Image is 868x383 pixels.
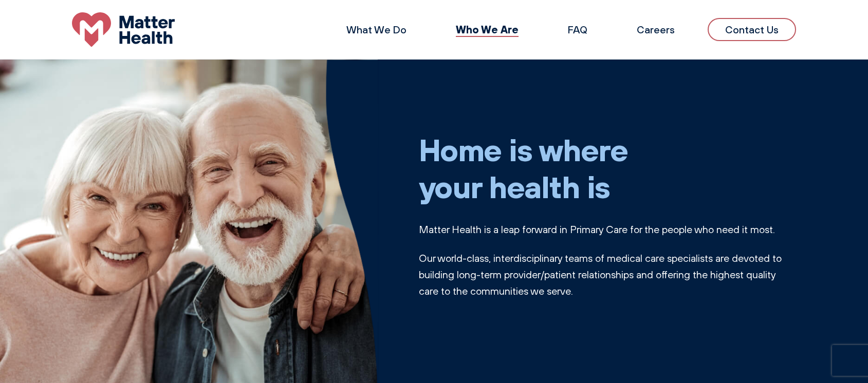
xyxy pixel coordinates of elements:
p: Matter Health is a leap forward in Primary Care for the people who need it most. [419,221,797,238]
h1: Home is where your health is [419,131,797,205]
a: What We Do [346,23,407,36]
a: Careers [637,23,675,36]
a: FAQ [568,23,587,36]
a: Contact Us [708,18,796,41]
p: Our world-class, interdisciplinary teams of medical care specialists are devoted to building long... [419,250,797,299]
a: Who We Are [456,23,519,36]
